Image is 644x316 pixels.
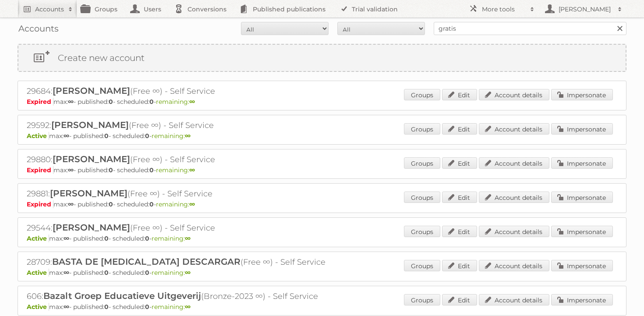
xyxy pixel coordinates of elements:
span: remaining: [156,200,195,208]
strong: 0 [109,98,113,106]
span: remaining: [152,132,191,140]
a: Account details [479,226,549,237]
a: Impersonate [551,89,613,100]
span: Expired [27,166,53,174]
strong: ∞ [189,98,195,106]
h2: [PERSON_NAME] [556,5,613,14]
p: max: - published: - scheduled: - [27,303,617,311]
p: max: - published: - scheduled: - [27,132,617,140]
strong: 0 [104,303,109,311]
strong: ∞ [185,269,191,277]
p: max: - published: - scheduled: - [27,234,617,242]
strong: ∞ [185,303,191,311]
a: Groups [404,260,440,271]
strong: 0 [104,269,109,277]
a: Edit [442,260,477,271]
p: max: - published: - scheduled: - [27,269,617,277]
a: Impersonate [551,157,613,169]
span: [PERSON_NAME] [51,120,129,130]
a: Groups [404,123,440,135]
strong: ∞ [64,132,69,140]
a: Edit [442,226,477,237]
a: Edit [442,89,477,100]
h2: 29880: (Free ∞) - Self Service [27,154,333,165]
h2: More tools [482,5,526,14]
a: Impersonate [551,294,613,305]
a: Impersonate [551,192,613,203]
span: [PERSON_NAME] [53,85,130,96]
span: Bazalt Groep Educatieve Uitgeverij [43,291,201,301]
strong: 0 [145,269,149,277]
span: [PERSON_NAME] [53,222,130,233]
strong: 0 [145,132,149,140]
strong: ∞ [189,166,195,174]
span: Active [27,303,49,311]
span: Active [27,269,49,277]
span: Expired [27,98,53,106]
a: Groups [404,226,440,237]
h2: 606: (Bronze-2023 ∞) - Self Service [27,291,333,302]
strong: ∞ [185,234,191,242]
span: remaining: [156,166,195,174]
strong: ∞ [68,98,74,106]
h2: 29684: (Free ∞) - Self Service [27,85,333,97]
span: Active [27,132,49,140]
span: remaining: [152,303,191,311]
a: Groups [404,192,440,203]
h2: 29881: (Free ∞) - Self Service [27,188,333,199]
strong: 0 [149,200,154,208]
strong: ∞ [64,234,69,242]
a: Account details [479,89,549,100]
p: max: - published: - scheduled: - [27,98,617,106]
a: Impersonate [551,260,613,271]
strong: ∞ [185,132,191,140]
a: Groups [404,89,440,100]
span: [PERSON_NAME] [53,154,130,164]
strong: 0 [109,200,113,208]
strong: ∞ [68,166,74,174]
strong: ∞ [189,200,195,208]
a: Edit [442,192,477,203]
span: Expired [27,200,53,208]
h2: 28709: (Free ∞) - Self Service [27,256,333,268]
a: Impersonate [551,123,613,135]
strong: 0 [145,234,149,242]
a: Groups [404,294,440,305]
a: Edit [442,294,477,305]
strong: 0 [145,303,149,311]
strong: 0 [109,166,113,174]
strong: ∞ [68,200,74,208]
a: Edit [442,123,477,135]
a: Create new account [18,45,626,71]
span: Active [27,234,49,242]
a: Account details [479,192,549,203]
h2: 29592: (Free ∞) - Self Service [27,120,333,131]
strong: 0 [149,166,154,174]
strong: ∞ [64,303,69,311]
strong: ∞ [64,269,69,277]
a: Edit [442,157,477,169]
h2: Accounts [35,5,64,14]
span: BASTA DE [MEDICAL_DATA] DESCARGAR [52,256,241,267]
span: [PERSON_NAME] [50,188,127,199]
p: max: - published: - scheduled: - [27,166,617,174]
a: Account details [479,294,549,305]
span: remaining: [152,269,191,277]
strong: 0 [149,98,154,106]
a: Account details [479,123,549,135]
h2: 29544: (Free ∞) - Self Service [27,222,333,234]
span: remaining: [156,98,195,106]
a: Account details [479,157,549,169]
strong: 0 [104,234,109,242]
span: remaining: [152,234,191,242]
p: max: - published: - scheduled: - [27,200,617,208]
a: Groups [404,157,440,169]
a: Account details [479,260,549,271]
a: Impersonate [551,226,613,237]
strong: 0 [104,132,109,140]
